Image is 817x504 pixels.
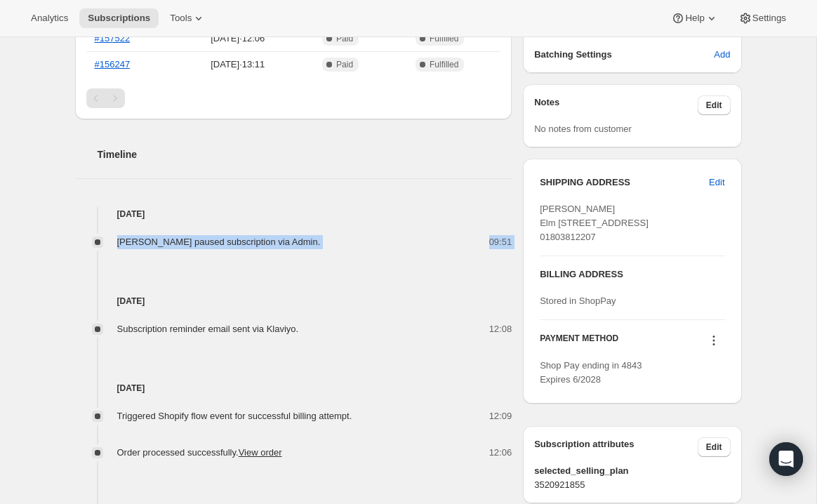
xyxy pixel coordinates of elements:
[540,333,618,352] h3: PAYMENT METHOD
[698,437,731,457] button: Edit
[75,207,512,221] h4: [DATE]
[706,100,722,111] span: Edit
[336,33,353,44] span: Paid
[709,175,724,190] span: Edit
[700,171,733,194] button: Edit
[540,267,724,281] h3: BILLING ADDRESS
[239,447,282,458] a: View order
[430,59,458,70] span: Fulfilled
[534,464,730,478] span: selected_selling_plan
[698,95,731,115] button: Edit
[534,478,730,492] span: 3520921855
[534,95,698,115] h3: Notes
[170,13,192,24] span: Tools
[540,175,709,190] h3: SHIPPING ADDRESS
[161,8,214,28] button: Tools
[714,48,730,62] span: Add
[540,296,616,306] span: Stored in ShopPay
[22,8,77,28] button: Analytics
[705,44,738,66] button: Add
[534,437,698,457] h3: Subscription attributes
[117,411,352,421] span: Triggered Shopify flow event for successful billing attempt.
[430,33,458,44] span: Fulfilled
[336,59,353,70] span: Paid
[489,446,512,460] span: 12:06
[79,8,159,28] button: Subscriptions
[88,13,150,24] span: Subscriptions
[489,409,512,423] span: 12:09
[706,442,722,453] span: Edit
[540,360,642,385] span: Shop Pay ending in 4843 Expires 6/2028
[540,204,649,242] span: [PERSON_NAME] Elm [STREET_ADDRESS] 01803812207
[769,442,803,476] div: Open Intercom Messenger
[31,13,68,24] span: Analytics
[489,322,512,336] span: 12:08
[86,88,501,108] nav: Pagination
[752,13,786,24] span: Settings
[663,8,726,28] button: Help
[117,447,282,458] span: Order processed successfully.
[534,48,714,62] h6: Batching Settings
[95,33,131,44] a: #157522
[534,124,632,134] span: No notes from customer
[98,147,512,161] h2: Timeline
[95,59,131,69] a: #156247
[75,381,512,395] h4: [DATE]
[117,324,299,334] span: Subscription reminder email sent via Klaviyo.
[182,32,293,46] span: [DATE] · 12:06
[489,235,512,249] span: 09:51
[730,8,795,28] button: Settings
[685,13,704,24] span: Help
[75,294,512,308] h4: [DATE]
[117,237,321,247] span: [PERSON_NAME] paused subscription via Admin.
[182,58,293,72] span: [DATE] · 13:11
